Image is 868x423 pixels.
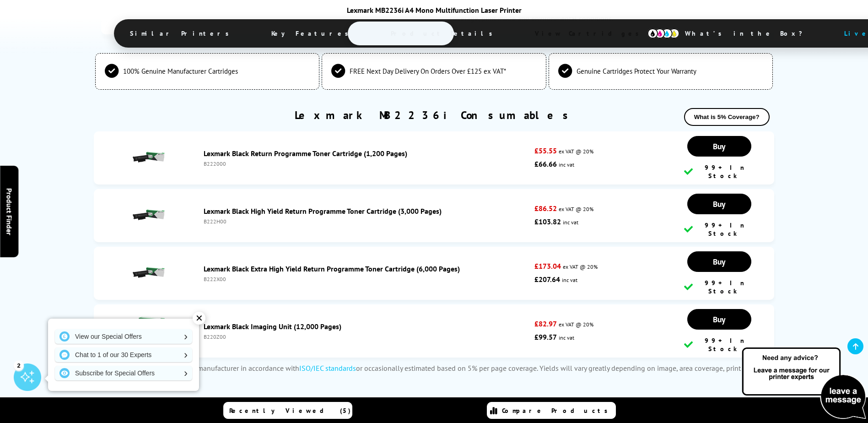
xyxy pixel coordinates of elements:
span: Product Finder [5,188,14,235]
span: Recently Viewed (5) [229,407,351,415]
div: B220Z00 [204,333,530,340]
a: Lexmark MB2236i Consumables [295,108,574,122]
div: ✕ [193,312,205,325]
span: FREE Next Day Delivery On Orders Over £125 ex VAT* [350,67,506,76]
span: Genuine Cartridges Protect Your Warranty [577,67,696,76]
a: Lexmark Black Imaging Unit (12,000 Pages) [204,322,341,331]
span: Buy [713,314,725,325]
div: B222X00 [204,276,530,282]
span: inc vat [562,277,577,283]
span: ex VAT @ 20% [559,206,593,212]
span: 100% Genuine Manufacturer Cartridges [123,67,238,76]
p: **Page yields are declared by the manufacturer in accordance with or occasionally estimated based... [94,362,774,387]
strong: £66.66 [534,159,557,168]
a: ISO/IEC standards [299,363,356,373]
div: 99+ In Stock [684,336,755,353]
strong: £82.97 [534,319,557,328]
span: Product Details [377,22,511,44]
span: ex VAT @ 20% [559,148,593,155]
strong: £103.82 [534,217,561,226]
span: ex VAT @ 20% [563,263,598,270]
div: 2 [14,360,24,370]
span: Similar Printers [116,22,248,44]
div: 99+ In Stock [684,221,755,238]
div: 99+ In Stock [684,279,755,295]
div: 99+ In Stock [684,163,755,180]
span: What’s in the Box? [671,22,825,44]
span: inc vat [563,219,578,226]
div: Lexmark MB2236i A4 Mono Multifunction Laser Printer [114,5,755,15]
div: B222000 [204,160,530,167]
a: View our Special Offers [55,329,192,344]
span: inc vat [559,161,574,168]
strong: £173.04 [534,261,561,271]
img: Lexmark Black High Yield Return Programme Toner Cartridge (3,000 Pages) [133,199,165,231]
span: ex VAT @ 20% [559,321,593,328]
strong: £207.64 [534,275,560,284]
span: Buy [713,199,725,209]
a: Lexmark Black Return Programme Toner Cartridge (1,200 Pages) [204,149,407,158]
span: Key Features [258,22,367,44]
span: View Cartridges [521,22,661,45]
a: Compare Products [487,402,616,419]
div: B222H00 [204,218,530,225]
span: Buy [713,141,725,152]
strong: £99.57 [534,332,557,342]
a: Subscribe for Special Offers [55,366,192,380]
img: Lexmark Black Return Programme Toner Cartridge (1,200 Pages) [133,141,165,173]
img: Open Live Chat window [740,346,868,421]
strong: £86.52 [534,204,557,213]
a: Lexmark Black Extra High Yield Return Programme Toner Cartridge (6,000 Pages) [204,264,460,273]
a: Lexmark Black High Yield Return Programme Toner Cartridge (3,000 Pages) [204,206,442,216]
a: Recently Viewed (5) [223,402,352,419]
strong: £55.55 [534,146,557,155]
a: Chat to 1 of our 30 Experts [55,347,192,362]
span: Buy [713,256,725,267]
span: Compare Products [502,407,613,415]
img: cmyk-icon.svg [647,28,679,38]
span: inc vat [559,334,574,341]
button: What is 5% Coverage? [684,108,770,126]
img: Lexmark Black Extra High Yield Return Programme Toner Cartridge (6,000 Pages) [133,256,165,288]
